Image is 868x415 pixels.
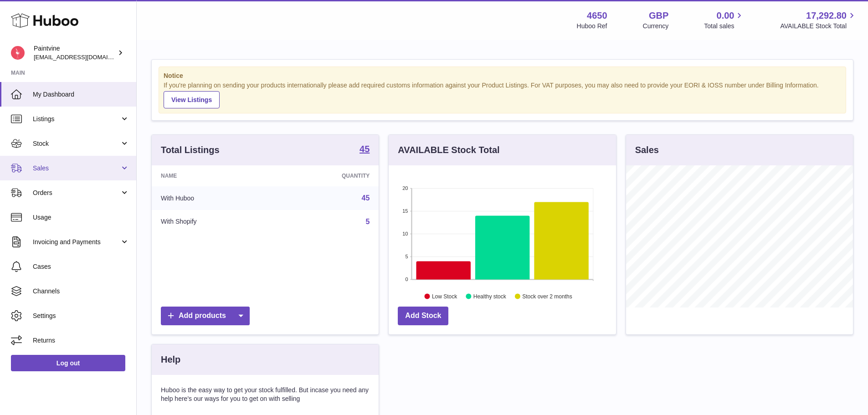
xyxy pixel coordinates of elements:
th: Name [152,165,274,186]
div: Paintvine [34,44,116,61]
span: AVAILABLE Stock Total [780,22,857,31]
text: Stock over 2 months [523,293,572,299]
a: 5 [365,218,370,225]
th: Quantity [274,165,379,186]
a: 45 [362,194,370,202]
a: Log out [11,355,125,371]
h3: Total Listings [161,144,220,156]
span: Invoicing and Payments [33,238,120,246]
span: [EMAIL_ADDRESS][DOMAIN_NAME] [34,53,134,61]
span: Sales [33,164,120,173]
span: 0.00 [717,10,734,22]
a: 17,292.80 AVAILABLE Stock Total [780,10,857,31]
span: Total sales [704,22,745,31]
span: Stock [33,139,120,148]
span: 17,292.80 [806,10,847,22]
span: Cases [33,262,129,271]
a: 0.00 Total sales [704,10,745,31]
span: Settings [33,312,129,320]
span: Listings [33,115,120,123]
text: Healthy stock [473,293,507,299]
td: With Shopify [152,210,274,234]
strong: Notice [164,72,841,80]
span: Channels [33,287,129,296]
span: Orders [33,189,120,197]
h3: AVAILABLE Stock Total [398,144,499,156]
div: Huboo Ref [577,22,607,31]
text: 20 [403,185,408,191]
span: Returns [33,336,129,345]
text: Low Stock [432,293,457,299]
img: euan@paintvine.co.uk [11,46,25,60]
a: View Listings [164,91,220,108]
text: 15 [403,208,408,214]
a: 45 [360,144,370,155]
strong: GBP [649,10,668,22]
a: Add Stock [398,307,448,325]
h3: Sales [635,144,659,156]
p: Huboo is the easy way to get your stock fulfilled. But incase you need any help here's our ways f... [161,386,370,403]
a: Add products [161,307,250,325]
span: My Dashboard [33,90,129,99]
strong: 4650 [587,10,607,22]
text: 5 [406,254,408,259]
td: With Huboo [152,186,274,210]
h3: Help [161,354,180,366]
span: Usage [33,213,129,222]
strong: 45 [360,144,370,154]
text: 10 [403,231,408,236]
div: Currency [643,22,669,31]
text: 0 [406,277,408,282]
div: If you're planning on sending your products internationally please add required customs informati... [164,81,841,108]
